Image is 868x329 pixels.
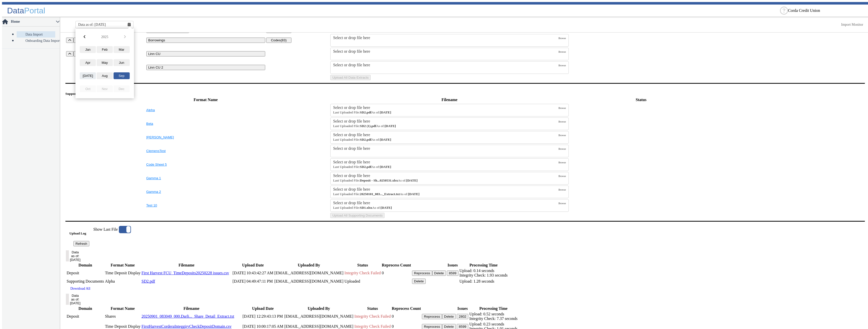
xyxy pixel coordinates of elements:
div: Help [780,7,788,15]
button: Aug [97,72,113,79]
button: Mar [114,46,130,53]
span: Integrity Check Failed [344,271,381,275]
div: Select or drop file here [333,201,558,205]
th: Status [569,97,713,103]
button: Test 10 [146,203,265,207]
small: SD2.pdf [333,138,391,141]
small: 20250101_083047_000.Darling_Consulting_Share_Detail_Extract.txt [333,192,419,196]
a: 20250901_083049_000.Darli..._Share_Detail_Extract.txt [142,314,234,318]
button: Codes(83) [266,38,291,43]
td: Alpha [105,278,141,284]
button: Sep [114,72,130,79]
button: Upload All Supporting Documents [330,213,385,218]
div: Select or drop file here [333,49,558,54]
app-toggle-switch: Disable this to show all files [93,226,131,246]
div: Select or drop file here [333,187,558,192]
button: Code Sheet 5 [146,163,265,166]
button: Data as of: [DATE] [66,250,69,261]
strong: SD1.xlsx [360,206,372,210]
th: Uploaded By [274,263,344,268]
th: Filename [141,306,242,311]
button: ClemensTest [146,149,265,153]
strong: [DATE] [385,124,396,128]
button: Feb [97,46,113,53]
p-accordion-content: Home [2,26,60,48]
strong: [DATE] [381,206,392,210]
strong: SD2.pdf [360,138,371,141]
div: Select or drop file here [333,36,558,40]
strong: [DATE] [406,178,418,182]
th: Processing Time [469,306,518,311]
td: Time Deposit Display [105,268,141,278]
td: Supporting Documents [66,278,104,284]
th: Filename [330,97,569,103]
button: Linn CU [146,51,265,56]
small: SD2.pdf [333,110,391,114]
button: Reprocess [422,314,442,319]
button: Borrowings [146,38,265,43]
strong: [DATE] [408,192,419,196]
div: Select or drop file here [333,119,558,124]
span: › [121,33,129,40]
span: Uploaded [344,279,360,283]
div: Integrity Check: 1.93 seconds [459,273,508,278]
span: ‹ [81,33,88,40]
a: FirstHarvestCorderaInteggiryCheckDepositDomain.csv [142,324,232,328]
ng-select: Corda Credit Union [788,8,864,13]
table: History [66,262,508,293]
td: [DATE] 04:49:47:11 PM [232,278,274,284]
strong: SD2.pdf [360,110,371,114]
div: Upload: 0.52 seconds [469,312,518,316]
span: Browse [558,175,566,177]
button: Apr [80,59,96,66]
span: Browse [558,64,566,67]
td: [EMAIL_ADDRESS][DOMAIN_NAME] [274,268,344,278]
th: Upload Date [242,306,284,311]
span: Integrity Check Failed [354,324,391,328]
th: Format Name [105,306,141,311]
div: Upload: 1.28 seconds [459,279,508,284]
th: Status [344,263,381,268]
button: Oct [80,85,96,92]
th: Reprocess Count [382,263,411,268]
button: Delete [442,314,456,319]
div: Select or drop file here [333,160,558,164]
button: May [97,59,113,66]
button: Data as of: [DATE] [66,294,69,305]
div: Upload: 0.14 seconds [459,268,508,273]
td: [DATE] 10:43:42:27 AM [232,268,274,278]
label: Show Last File [93,226,131,233]
button: Delete [432,271,446,276]
span: Browse [558,188,566,191]
small: SD2.pdf [333,165,391,169]
span: Browse [558,161,566,164]
button: [DATE] [80,72,96,79]
button: Alpha [146,108,265,112]
td: [DATE] 12:29:43:13 PM [242,312,284,321]
div: Select or drop file here [333,105,558,110]
button: Nov [97,85,113,92]
strong: SD2 (1).pdf [360,124,376,128]
span: Browse [558,37,566,40]
span: Browse [558,134,566,137]
td: 0 [382,268,411,278]
button: [PERSON_NAME] [146,135,265,139]
td: 0 [391,312,421,321]
strong: Deposit - Sh...0250531.xlsx [360,178,398,182]
span: Data as of: [DATE] [78,23,106,27]
button: Reprocess [412,271,432,276]
th: Format Name [146,97,265,103]
div: Select or drop file here [333,133,558,137]
td: Deposit [66,312,104,321]
strong: [DATE] [380,165,391,169]
a: Data Import [17,31,55,38]
button: Linn CU 2 [146,65,265,70]
th: Issues [456,306,469,311]
button: Beta [146,122,265,126]
th: Status [354,306,391,311]
button: Investment [73,51,94,56]
td: Deposit [66,268,104,278]
p-accordion-header: Home [2,17,60,26]
td: Shares [105,312,141,321]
